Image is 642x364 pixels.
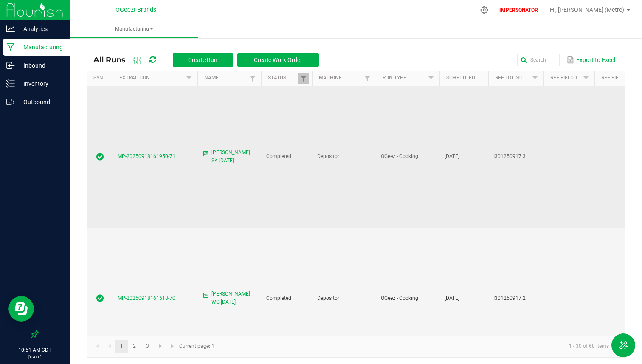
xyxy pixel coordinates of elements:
a: MachineSortable [319,75,362,82]
a: Filter [362,73,372,84]
span: In Sync [96,152,104,161]
button: Toggle Menu [611,333,635,357]
a: Page 3 [141,340,154,353]
kendo-pager-info: 1 - 30 of 68 items [220,339,616,353]
span: OGeez! Brands [115,6,156,14]
span: MP-20250918161518-70 [118,295,175,301]
span: I301250917.3 [493,153,526,159]
span: Manufacturing [70,25,198,33]
div: All Runs [93,53,325,67]
inline-svg: Manufacturing [6,43,15,51]
span: Go to the next page [157,343,164,350]
inline-svg: Inbound [6,61,15,70]
button: Export to Excel [565,53,617,67]
a: Ref Field 1Sortable [550,75,580,82]
p: Outbound [15,97,66,107]
inline-svg: Inventory [6,79,15,88]
span: OGeez - Cooking [381,295,418,301]
a: ScheduledSortable [446,75,485,82]
label: Pin the sidebar to full width on large screens [31,330,39,339]
span: Completed [266,295,291,301]
a: Page 2 [128,340,141,353]
inline-svg: Outbound [6,98,15,106]
a: Go to the last page [167,340,179,353]
a: Page 1 [115,340,128,353]
iframe: Resource center [8,296,34,322]
a: Go to the next page [155,340,167,353]
a: Filter [184,73,194,84]
a: NameSortable [204,75,247,82]
span: I301250917.2 [493,295,526,301]
button: Create Run [173,53,233,67]
span: Create Work Order [254,56,302,63]
a: Ref Field 2Sortable [601,75,631,82]
kendo-pager: Current page: 1 [87,336,625,357]
a: Filter [298,73,309,84]
a: Sync StatusSortable [93,75,109,82]
a: Run TypeSortable [383,75,425,82]
p: Inventory [15,79,66,89]
p: IMPERSONATOR [496,6,541,14]
div: Manage settings [479,6,490,14]
span: Hi, [PERSON_NAME] (Metrc)! [550,6,626,13]
input: Search [517,54,560,66]
span: Depositor [317,153,339,159]
span: [DATE] [445,153,459,159]
a: Filter [426,73,436,84]
span: [PERSON_NAME] SK [DATE] [211,149,256,165]
span: Create Run [188,56,217,63]
button: Create Work Order [237,53,319,67]
span: Completed [266,153,291,159]
a: Manufacturing [70,20,198,38]
p: [DATE] [4,354,66,360]
inline-svg: Analytics [6,25,15,33]
span: MP-20250918161950-71 [118,153,175,159]
a: Filter [248,73,258,84]
p: Inbound [15,60,66,71]
span: Depositor [317,295,339,301]
a: Ref Lot NumberSortable [495,75,529,82]
p: Analytics [15,24,66,34]
span: [DATE] [445,295,459,301]
span: [PERSON_NAME] WG [DATE] [211,290,256,306]
p: Manufacturing [15,42,66,52]
span: OGeez - Cooking [381,153,418,159]
a: ExtractionSortable [119,75,183,82]
p: 10:51 AM CDT [4,346,66,354]
a: Filter [530,73,540,84]
a: StatusSortable [268,75,298,82]
span: Go to the last page [169,343,176,350]
span: In Sync [96,294,104,302]
a: Filter [581,73,591,84]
